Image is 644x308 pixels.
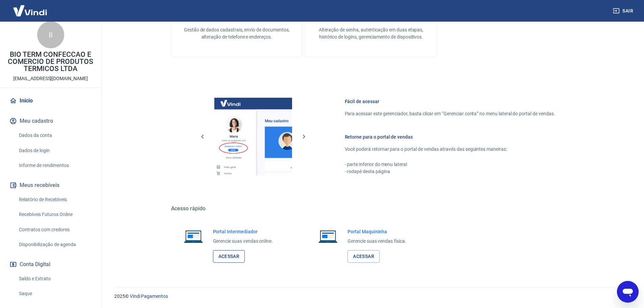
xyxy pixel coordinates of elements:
button: Meu cadastro [8,114,93,128]
a: Disponibilização de agenda [16,238,93,252]
h6: Portal Maquininha [348,228,406,235]
button: Sair [612,5,636,17]
h6: Portal Intermediador [213,228,273,235]
a: Saldo e Extrato [16,272,93,286]
a: Contratos com credores [16,223,93,237]
div: B [37,21,64,48]
button: Conta Digital [8,257,93,272]
p: [EMAIL_ADDRESS][DOMAIN_NAME] [13,75,88,82]
a: Recebíveis Futuros Online [16,208,93,221]
p: Alteração de senha, autenticação em duas etapas, histórico de logins, gerenciamento de dispositivos. [316,26,426,41]
img: Vindi [8,0,52,21]
h5: Acesso rápido [171,205,571,212]
a: Vindi Pagamentos [130,293,168,299]
a: Dados de login [16,144,93,158]
a: Acessar [213,250,245,263]
h6: Fácil de acessar [345,98,555,105]
a: Informe de rendimentos [16,159,93,172]
a: Saque [16,287,93,301]
h6: Retorne para o portal de vendas [345,134,555,140]
button: Meus recebíveis [8,178,93,193]
p: Gerencie suas vendas online. [213,238,273,245]
a: Relatório de Recebíveis [16,193,93,207]
p: - rodapé desta página [345,168,555,175]
p: Você poderá retornar para o portal de vendas através das seguintes maneiras: [345,146,555,153]
p: BIO TERM CONFECCAO E COMERCIO DE PRODUTOS TERMICOS LTDA [5,51,96,72]
img: Imagem de um notebook aberto [314,228,342,244]
p: Gerencie suas vendas física. [348,238,406,245]
a: Acessar [348,250,380,263]
a: Início [8,93,93,108]
p: 2025 © [114,293,628,300]
p: - parte inferior do menu lateral [345,161,555,168]
img: Imagem de um notebook aberto [179,228,208,244]
p: Para acessar este gerenciador, basta clicar em “Gerenciar conta” no menu lateral do portal de ven... [345,110,555,117]
iframe: Botão para abrir a janela de mensagens, conversa em andamento [617,281,639,303]
a: Dados da conta [16,128,93,142]
img: Imagem da dashboard mostrando o botão de gerenciar conta na sidebar no lado esquerdo [214,98,292,175]
p: Gestão de dados cadastrais, envio de documentos, alteração de telefone e endereços. [182,26,291,41]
